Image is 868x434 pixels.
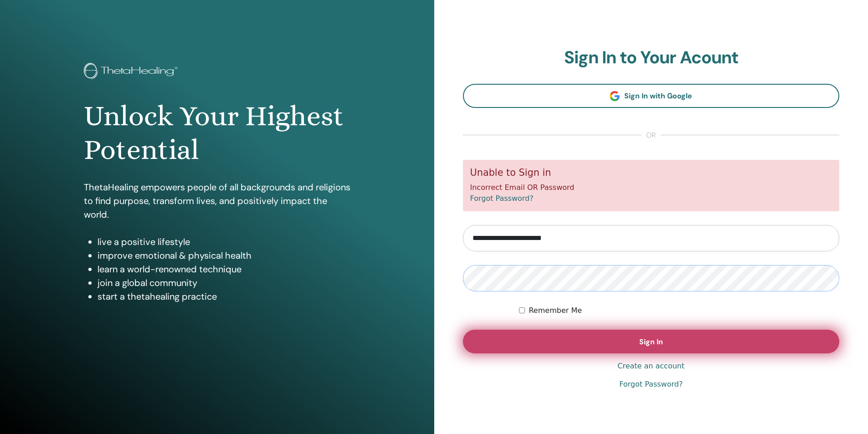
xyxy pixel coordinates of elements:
[463,160,840,211] div: Incorrect Email OR Password
[84,99,350,167] h1: Unlock Your Highest Potential
[519,305,839,316] div: Keep me authenticated indefinitely or until I manually logout
[98,262,350,276] li: learn a world-renowned technique
[470,167,832,179] h5: Unable to Sign in
[639,337,663,347] span: Sign In
[463,47,840,68] h2: Sign In to Your Acount
[619,379,683,390] a: Forgot Password?
[624,91,692,101] span: Sign In with Google
[463,84,840,108] a: Sign In with Google
[463,330,840,353] button: Sign In
[98,249,350,262] li: improve emotional & physical health
[642,130,661,141] span: or
[98,276,350,290] li: join a global community
[470,194,534,203] a: Forgot Password?
[98,290,350,303] li: start a thetahealing practice
[98,235,350,249] li: live a positive lifestyle
[84,180,350,221] p: ThetaHealing empowers people of all backgrounds and religions to find purpose, transform lives, a...
[617,361,684,372] a: Create an account
[529,305,582,316] label: Remember Me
